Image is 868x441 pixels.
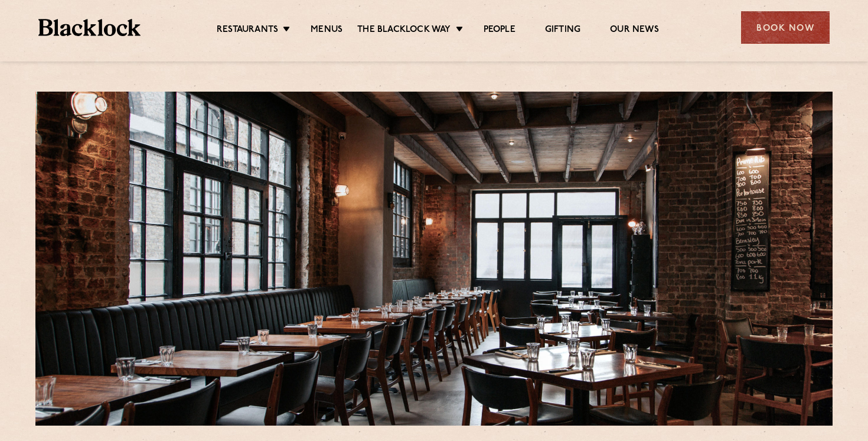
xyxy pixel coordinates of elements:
[741,11,830,44] div: Book Now
[545,24,580,37] a: Gifting
[311,24,342,37] a: Menus
[357,24,451,37] a: The Blacklock Way
[217,24,278,37] a: Restaurants
[38,19,141,36] img: BL_Textured_Logo-footer-cropped.svg
[484,24,515,37] a: People
[610,24,659,37] a: Our News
